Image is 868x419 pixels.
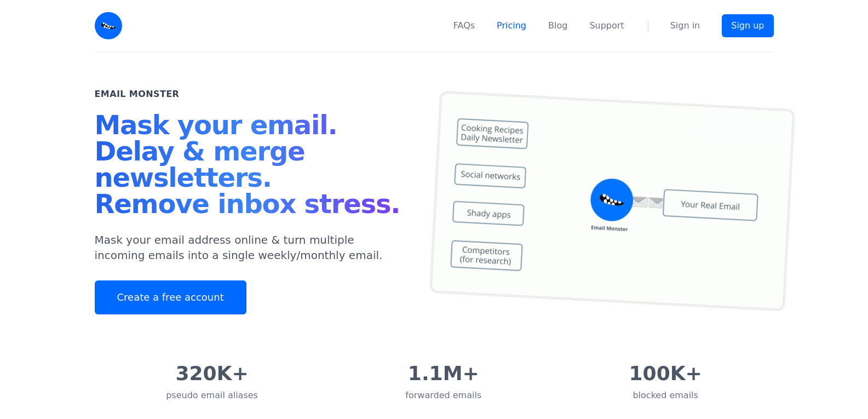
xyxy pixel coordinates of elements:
a: Blog [548,19,567,32]
h2: Email Monster [95,88,180,101]
div: forwarded emails [405,389,481,402]
div: 100K+ [629,363,702,384]
a: Sign in [670,19,700,32]
a: FAQs [453,19,475,32]
div: 320K+ [166,363,258,384]
a: Support [589,19,624,32]
p: Mask your email address online & turn multiple incoming emails into a single weekly/monthly email. [95,232,408,263]
div: blocked emails [629,389,702,402]
h1: Mask your email. Delay & merge newsletters. Remove inbox stress. [95,112,408,221]
a: Pricing [497,19,526,32]
div: 1.1M+ [405,363,481,384]
div: pseudo email aliases [166,389,258,402]
img: temp mail, free temporary mail, Temporary Email [429,90,795,312]
a: Sign up [722,14,773,37]
img: Email Monster [95,12,122,39]
a: Create a free account [95,280,246,314]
